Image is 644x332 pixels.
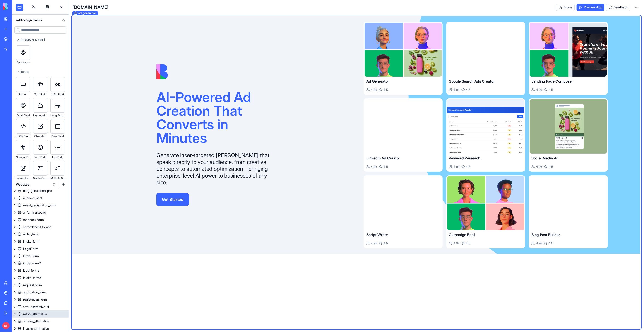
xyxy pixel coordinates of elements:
div: JSON Field [16,134,30,139]
div: Image Upload Field [16,176,30,181]
a: intake_forms [12,274,69,281]
span: 4.5 [383,241,388,246]
div: intake_forms [23,276,41,280]
span: 4.9k [454,164,460,169]
div: Blog Post Builder [530,230,607,239]
div: Landing Page Composer [530,77,607,86]
button: Inputs [12,68,69,75]
a: registration_form [12,296,69,303]
div: Multiple Select Field [50,176,65,181]
div: spreadsheet_to_app [23,225,51,229]
a: ai_social_post [12,194,69,202]
div: Long Text Field [50,113,65,118]
span: 4.5 [383,88,388,92]
a: LegalForm [12,245,69,252]
a: retool_alternative [12,310,69,318]
div: order_form [23,232,39,237]
div: LegalForm [23,247,38,251]
div: Linkedin Ad Creator [365,154,442,163]
div: ai_social_post [23,196,42,200]
span: 4.9k [536,164,542,169]
div: OrderForm2 [23,261,41,266]
span: 4.5 [466,241,471,246]
div: registration_form [23,297,47,302]
a: OrderForm [12,252,69,260]
a: Script Writer4.9k4.5 [364,175,443,248]
div: intake_form [23,239,39,244]
button: Get Started [156,193,189,206]
div: Password Field [33,113,48,118]
a: OrderForm2 [12,260,69,267]
div: ai_for_marketing [23,210,46,215]
div: AI-Powered Ad Creation That Converts in Minutes [156,90,272,145]
span: 4.9k [371,88,377,92]
span: 4.5 [548,164,553,169]
div: Button [16,92,30,97]
div: OrderForm [23,254,39,258]
a: Campaign Brief4.9k4.5 [446,175,525,248]
span: 4.5 [383,164,388,169]
a: Google Search Ads Creator4.9k4.5 [446,22,525,95]
a: application_form [12,289,69,296]
span: 4.9k [536,241,542,246]
a: legal_forms [12,267,69,274]
button: Add design blocks [12,15,69,25]
span: 4.9k [371,241,377,246]
div: Campaign Brief [447,230,524,239]
div: ad_generationlogoAI-Powered Ad Creation That Converts in MinutesGenerate laser-targeted [PERSON_N... [72,16,640,328]
span: 4.9k [454,241,460,246]
div: Number Field [16,155,30,160]
span: 4.5 [548,241,553,246]
div: URL Field [50,92,65,97]
div: Icon Field [33,155,48,160]
div: Keyword Research [447,154,524,163]
div: logoAI-Powered Ad Creation That Converts in MinutesGenerate laser-targeted [PERSON_NAME] that spe... [72,16,640,254]
div: Script Writer [365,230,442,239]
div: lovable_alternative [23,326,49,331]
span: 4.5 [548,88,553,92]
div: Ad Generator [365,77,442,86]
a: airtable_alternative [12,318,69,325]
div: airtable_alternative [23,319,49,324]
a: spreadsheet_to_app [12,223,69,231]
span: 4.9k [454,88,460,92]
a: Linkedin Ad Creator4.9k4.5 [364,98,443,171]
div: Social Media Ad [530,154,607,163]
img: logo [156,64,168,79]
a: Keyword Research4.9k4.5 [446,98,525,171]
div: Checkbox [33,134,48,139]
a: intake_form [12,238,69,245]
div: Single Select Field [33,176,48,181]
span: 4.9k [371,164,377,169]
button: Websites [14,181,58,188]
a: feedback_form [12,216,69,223]
div: AppLayout [16,60,30,65]
a: order_form [12,231,69,238]
a: Preview App [577,4,604,11]
span: 4.5 [466,164,471,169]
div: Generate laser-targeted [PERSON_NAME] that speak directly to your audience, from creative concept... [156,152,272,186]
a: Blog Post Builder4.9k4.5 [529,175,608,248]
span: 4.9k [536,88,542,92]
a: softr_alternative_ai [12,303,69,310]
div: List Field [50,155,65,160]
div: application_form [23,290,46,295]
a: request_form [12,281,69,289]
div: retool_alternative [23,312,47,316]
div: Google Search Ads Creator [447,77,524,86]
a: ai_for_marketing [12,209,69,216]
a: Landing Page Composer4.9k4.5 [529,22,608,95]
div: Date Field [50,134,65,139]
a: Ad Generator4.9k4.5 [364,22,443,95]
button: Share [556,4,575,11]
span: 4.5 [466,88,471,92]
div: event_registration_form [23,203,56,207]
a: event_registration_form [12,202,69,209]
div: legal_forms [23,268,39,273]
button: [DOMAIN_NAME] [12,36,69,44]
div: request_form [23,283,42,287]
button: Feedback [606,4,630,11]
div: feedback_form [23,217,44,222]
a: Social Media Ad4.9k4.5 [529,98,608,171]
